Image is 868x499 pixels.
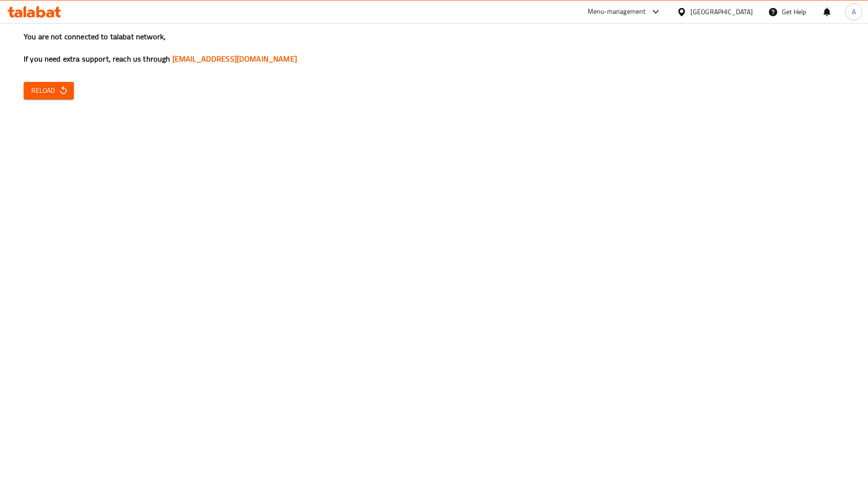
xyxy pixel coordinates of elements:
[24,82,74,99] button: Reload
[31,85,66,97] span: Reload
[588,6,646,18] div: Menu-management
[172,52,297,66] a: [EMAIL_ADDRESS][DOMAIN_NAME]
[852,7,856,17] span: A
[690,7,753,17] div: [GEOGRAPHIC_DATA]
[24,31,844,64] h3: You are not connected to talabat network, If you need extra support, reach us through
